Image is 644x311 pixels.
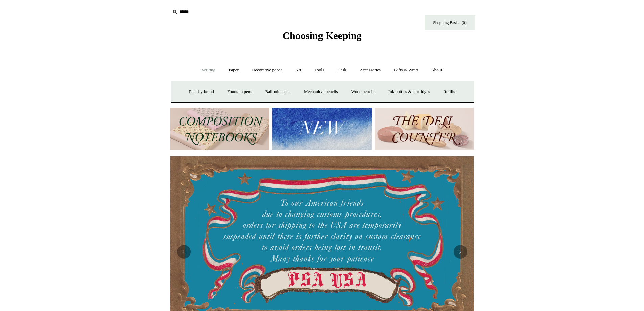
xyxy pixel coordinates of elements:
[177,245,191,259] button: Previous
[388,61,424,79] a: Gifts & Wrap
[331,61,353,79] a: Desk
[221,83,258,101] a: Fountain pens
[375,108,474,150] img: The Deli Counter
[282,30,361,41] span: Choosing Keeping
[272,108,372,150] img: New.jpg__PID:f73bdf93-380a-4a35-bcfe-7823039498e1
[183,83,220,101] a: Pens by brand
[289,61,307,79] a: Art
[425,15,475,30] a: Shopping Basket (0)
[308,61,330,79] a: Tools
[425,61,448,79] a: About
[454,245,467,259] button: Next
[298,83,344,101] a: Mechanical pencils
[354,61,387,79] a: Accessories
[222,61,245,79] a: Paper
[246,61,288,79] a: Decorative paper
[196,61,221,79] a: Writing
[437,83,461,101] a: Refills
[170,108,269,150] img: 202302 Composition ledgers.jpg__PID:69722ee6-fa44-49dd-a067-31375e5d54ec
[282,35,361,40] a: Choosing Keeping
[345,83,381,101] a: Wood pencils
[259,83,297,101] a: Ballpoints etc.
[382,83,436,101] a: Ink bottles & cartridges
